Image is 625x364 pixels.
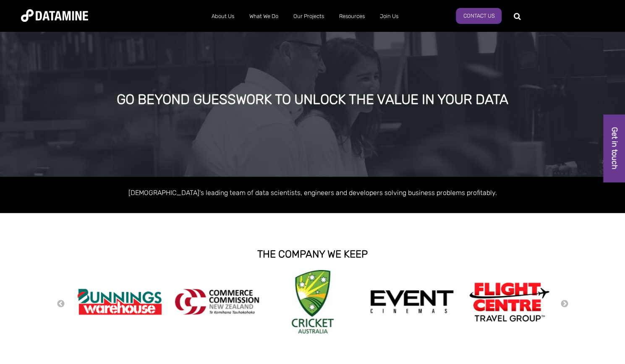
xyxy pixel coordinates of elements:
[372,5,406,27] a: Join Us
[286,5,332,27] a: Our Projects
[370,290,454,314] img: event cinemas
[292,270,334,333] img: Cricket Australia
[467,280,551,323] img: Flight Centre
[175,289,259,315] img: commercecommission
[604,114,625,182] a: Get in touch
[257,248,368,260] strong: THE COMPANY WE KEEP
[560,299,569,309] button: Next
[204,5,242,27] a: About Us
[242,5,286,27] a: What We Do
[73,92,552,107] div: GO BEYOND GUESSWORK TO UNLOCK THE VALUE IN YOUR DATA
[57,299,65,309] button: Previous
[21,9,88,22] img: Datamine
[78,286,162,317] img: Bunnings Warehouse
[73,187,552,198] p: [DEMOGRAPHIC_DATA]'s leading team of data scientists, engineers and developers solving business p...
[456,8,502,24] a: Contact Us
[332,5,372,27] a: Resources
